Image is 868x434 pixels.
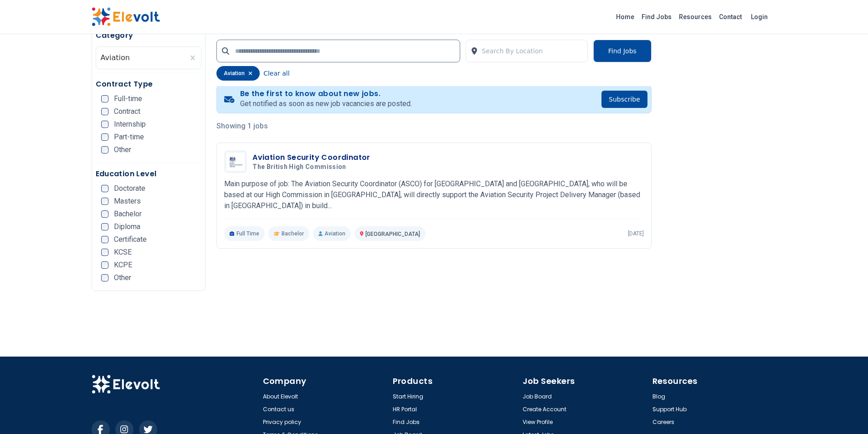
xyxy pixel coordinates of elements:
a: Resources [675,10,715,24]
input: Contract [101,108,108,115]
span: Other [114,274,131,281]
p: Main purpose of job: The Aviation Security Coordinator (ASCO) for [GEOGRAPHIC_DATA] and [GEOGRAPH... [224,179,644,211]
a: Job Board [523,393,552,400]
a: HR Portal [393,406,417,413]
img: The British High Commission [226,153,245,171]
a: About Elevolt [263,393,298,400]
a: Find Jobs [638,10,675,24]
input: KCSE [101,249,108,256]
input: Part-time [101,133,108,141]
button: Clear all [263,66,289,81]
span: Full-time [114,95,142,102]
a: Contact [715,10,745,24]
input: KCPE [101,261,108,269]
a: Contact us [263,406,294,413]
input: Full-time [101,95,108,102]
span: KCSE [114,249,132,256]
h4: Company [263,375,387,388]
h5: Contract Type [96,79,202,90]
div: aviation [216,66,260,81]
a: Privacy policy [263,419,301,426]
span: Bachelor [114,210,142,218]
span: KCPE [114,261,132,269]
span: Bachelor [282,230,304,237]
h4: Job Seekers [523,375,647,388]
h5: Education Level [96,168,202,179]
p: Get notified as soon as new job vacancies are posted. [240,98,412,109]
a: Find Jobs [393,419,420,426]
a: The British High CommissionAviation Security CoordinatorThe British High CommissionMain purpose o... [224,150,644,241]
span: The British High Commission [252,163,346,171]
button: Find Jobs [593,40,652,62]
p: Showing 1 jobs [216,121,652,132]
span: [GEOGRAPHIC_DATA] [365,231,420,237]
p: [DATE] [628,230,644,237]
h4: Be the first to know about new jobs. [240,89,412,98]
a: Support Hub [652,406,687,413]
a: Home [612,10,638,24]
span: Internship [114,121,146,128]
span: Certificate [114,236,147,243]
input: Certificate [101,236,108,243]
input: Diploma [101,223,108,230]
input: Doctorate [101,185,108,192]
input: Masters [101,198,108,205]
iframe: Chat Widget [822,390,868,434]
a: Start Hiring [393,393,423,400]
span: Other [114,146,131,153]
img: Elevolt [92,375,160,394]
img: Elevolt [92,7,160,26]
span: Diploma [114,223,140,230]
a: Create Account [523,406,566,413]
input: Internship [101,121,108,128]
span: Part-time [114,133,144,141]
h3: Aviation Security Coordinator [252,152,370,163]
a: Careers [652,419,674,426]
input: Bachelor [101,210,108,218]
h4: Products [393,375,517,388]
h5: Category [96,30,202,41]
span: Masters [114,198,141,205]
p: Aviation [313,226,351,241]
h4: Resources [652,375,777,388]
a: Blog [652,393,665,400]
input: Other [101,146,108,153]
button: Subscribe [601,91,647,108]
span: Contract [114,108,140,115]
a: View Profile [523,419,553,426]
input: Other [101,274,108,281]
a: Login [745,8,773,26]
span: Doctorate [114,185,145,192]
p: Full Time [224,226,265,241]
